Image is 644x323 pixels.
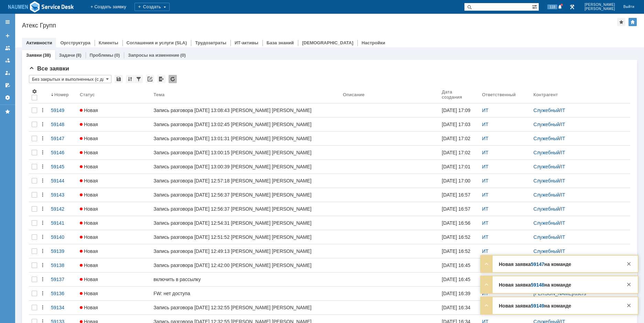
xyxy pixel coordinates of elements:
[195,40,226,45] a: Трудозатраты
[531,86,630,103] th: Контрагент
[534,206,560,212] a: Служебный
[153,277,337,282] div: включить в рассылку
[77,103,151,117] a: Новая
[59,53,75,58] a: Задачи
[499,303,571,309] strong: Новая заявка на команде
[479,86,530,103] th: Ответственный
[482,234,489,240] a: ИТ
[482,248,489,254] a: ИТ
[482,164,489,169] a: ИТ
[153,92,164,97] div: Тема
[617,18,625,26] div: Добавить в избранное
[534,164,560,169] a: Служебный
[151,118,340,131] a: Запись разговора [DATE] 13:02:45 [PERSON_NAME] [PERSON_NAME]
[561,220,565,226] a: IT
[482,108,489,113] a: ИТ
[51,150,74,155] div: 59146
[442,192,470,198] div: [DATE] 16:57
[439,244,479,258] a: [DATE] 16:52
[561,206,565,212] a: IT
[442,248,470,254] div: [DATE] 16:52
[169,75,177,83] div: Обновлять список
[439,146,479,159] a: [DATE] 17:02
[48,244,77,258] a: 59139
[2,43,13,54] a: Заявки на командах
[51,305,74,310] div: 59134
[442,178,470,183] div: [DATE] 17:00
[482,280,491,289] div: Развернуть
[439,132,479,145] a: [DATE] 17:02
[128,53,179,58] a: Запросы на изменение
[534,234,627,240] div: /
[51,220,74,226] div: 59141
[151,202,340,216] a: Запись разговора [DATE] 12:56:37 [PERSON_NAME] [PERSON_NAME]
[76,53,82,58] div: (8)
[51,192,74,198] div: 59143
[302,40,353,45] a: [DEMOGRAPHIC_DATA]
[51,108,74,113] div: 59149
[77,244,151,258] a: Новая
[482,206,489,212] a: ИТ
[48,272,77,286] a: 59137
[534,206,627,212] div: /
[180,53,186,58] div: (0)
[40,164,45,169] div: Действия
[442,164,470,169] div: [DATE] 17:01
[2,30,13,41] a: Создать заявку
[40,192,45,198] div: Действия
[442,206,470,212] div: [DATE] 16:57
[482,301,491,310] div: Развернуть
[48,287,77,300] a: 59136
[151,103,340,117] a: Запись разговора [DATE] 13:08:43 [PERSON_NAME] [PERSON_NAME]
[51,248,74,254] div: 59139
[547,4,557,9] span: 118
[40,305,45,310] div: Действия
[534,164,627,169] div: /
[534,122,627,127] div: /
[568,3,576,11] a: Перейти в интерфейс администратора
[40,277,45,282] div: Действия
[51,263,74,268] div: 59138
[77,287,151,300] a: Новая
[442,220,470,226] div: [DATE] 16:56
[442,291,470,296] div: [DATE] 16:39
[151,258,340,272] a: Запись разговора [DATE] 12:42:00 [PERSON_NAME] [PERSON_NAME]
[534,220,560,226] a: Служебный
[629,18,637,26] div: Изменить домашнюю страницу
[531,282,544,288] a: 59148
[2,67,13,78] a: Мои заявки
[584,3,615,7] span: [PERSON_NAME]
[153,150,337,155] div: Запись разговора [DATE] 13:00:15 [PERSON_NAME] [PERSON_NAME]
[343,92,365,97] div: Описание
[99,40,118,45] a: Клиенты
[482,92,516,97] div: Ответственный
[153,248,337,254] div: Запись разговора [DATE] 12:49:13 [PERSON_NAME] [PERSON_NAME]
[80,92,95,97] div: Статус
[439,216,479,230] a: [DATE] 16:56
[40,248,45,254] div: Действия
[135,3,170,11] div: Создать
[54,92,69,97] div: Номер
[43,53,51,58] div: (38)
[77,258,151,272] a: Новая
[77,272,151,286] a: Новая
[135,75,143,83] div: Фильтрация...
[80,164,98,169] span: Новая
[51,136,74,141] div: 59147
[48,86,77,103] th: Номер
[114,53,120,58] div: (0)
[482,220,489,226] a: ИТ
[625,301,633,310] div: Закрыть
[51,206,74,212] div: 59142
[561,122,565,127] a: IT
[48,103,77,117] a: 59149
[534,178,560,183] a: Служебный
[153,305,337,310] div: Запись разговора [DATE] 12:32:55 [PERSON_NAME] [PERSON_NAME]
[40,220,45,226] div: Действия
[151,132,340,145] a: Запись разговора [DATE] 13:01:31 [PERSON_NAME] [PERSON_NAME]
[439,287,479,300] a: [DATE] 16:39
[442,108,470,113] div: [DATE] 17:09
[80,178,98,183] span: Новая
[8,1,74,13] a: Перейти на домашнюю страницу
[561,248,565,254] a: IT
